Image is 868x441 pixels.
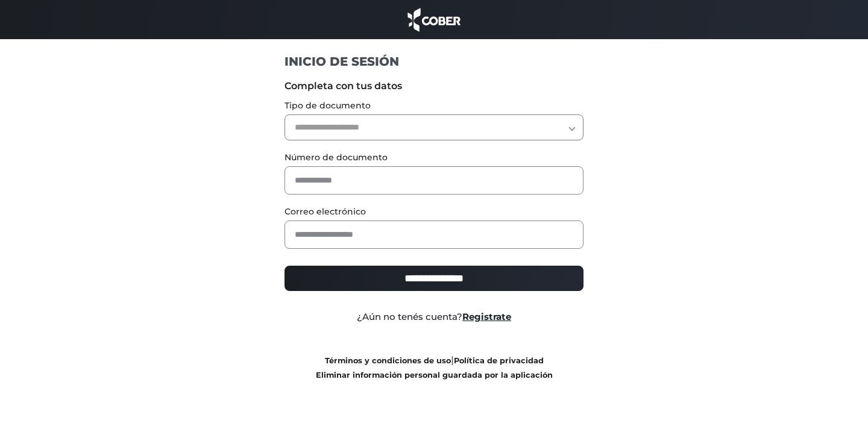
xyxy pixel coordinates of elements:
div: ¿Aún no tenés cuenta? [275,310,593,324]
img: cober_marca.png [404,6,464,33]
div: | [275,353,593,382]
a: Registrate [462,311,511,322]
a: Términos y condiciones de uso [325,356,451,365]
a: Eliminar información personal guardada por la aplicación [316,371,553,380]
h1: INICIO DE SESIÓN [285,54,584,69]
label: Tipo de documento [285,99,584,112]
label: Número de documento [285,151,584,164]
label: Correo electrónico [285,205,584,218]
a: Política de privacidad [454,356,544,365]
label: Completa con tus datos [285,79,584,93]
